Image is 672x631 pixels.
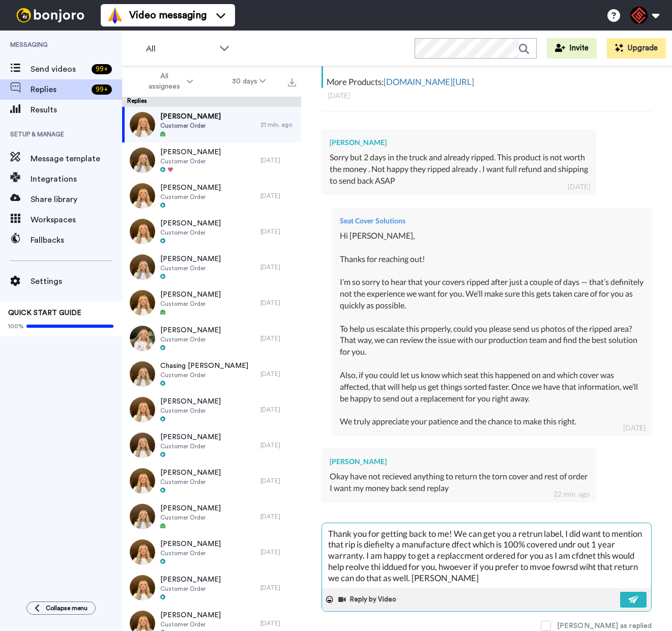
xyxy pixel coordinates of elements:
[160,300,221,308] span: Customer Order
[322,523,651,588] textarea: Hey [PERSON_NAME], Thank you for getting back to me! We can get you a retrun label, I did want to...
[160,218,221,228] span: [PERSON_NAME]
[31,234,122,246] span: Fallbacks
[160,371,248,379] span: Customer Order
[122,285,301,321] a: [PERSON_NAME]Customer Order[DATE]
[260,477,296,485] div: [DATE]
[340,216,644,226] div: Seat Cover Solutions
[260,299,296,307] div: [DATE]
[130,112,155,137] img: 209614c7-71b2-4a0b-b1f2-414f5a5484a7-thumb.jpg
[160,111,221,122] span: [PERSON_NAME]
[328,91,646,101] div: [DATE]
[547,38,597,59] button: Invite
[330,471,588,494] div: Okay have not recieved anything to return the torn cover and rest of order I want my money back s...
[31,214,122,226] span: Workspaces
[31,173,122,185] span: Integrations
[213,72,285,91] button: 30 days
[122,427,301,463] a: [PERSON_NAME]Customer Order[DATE]
[130,575,155,600] img: 2b905651-5b4c-4456-8a58-77f7de7354a2-thumb.jpg
[260,192,296,200] div: [DATE]
[160,539,221,549] span: [PERSON_NAME]
[146,43,214,55] span: All
[160,157,221,165] span: Customer Order
[260,121,296,129] div: 21 min. ago
[160,183,221,193] span: [PERSON_NAME]
[553,489,590,499] div: 22 min. ago
[122,463,301,499] a: [PERSON_NAME]Customer Order[DATE]
[160,585,221,593] span: Customer Order
[340,230,644,427] div: Hi [PERSON_NAME], Thanks for reaching out! I’m so sorry to hear that your covers ripped after jus...
[260,156,296,164] div: [DATE]
[160,432,221,442] span: [PERSON_NAME]
[160,325,221,335] span: [PERSON_NAME]
[285,74,299,89] button: Export all results that match these filters now.
[107,7,123,23] img: vm-color.svg
[160,335,221,343] span: Customer Order
[160,228,221,237] span: Customer Order
[260,584,296,592] div: [DATE]
[8,309,81,317] span: QUICK START GUIDE
[160,442,221,450] span: Customer Order
[628,595,639,604] img: send-white.svg
[130,254,155,280] img: 036751aa-f9be-411c-b915-3c9933234beb-thumb.jpg
[122,142,301,178] a: [PERSON_NAME]Customer Order[DATE]
[160,254,221,264] span: [PERSON_NAME]
[122,570,301,606] a: [PERSON_NAME]Customer Order[DATE]
[384,76,474,87] a: [DOMAIN_NAME][URL]
[130,504,155,529] img: 51607d62-fee8-4b3c-a29c-50165726029e-thumb.jpg
[31,153,122,165] span: Message template
[122,249,301,285] a: [PERSON_NAME]Customer Order[DATE]
[160,361,248,371] span: Chasing [PERSON_NAME]
[260,619,296,627] div: [DATE]
[92,84,112,95] div: 99 +
[130,290,155,315] img: 434142d7-c6ed-4c05-9b84-f9bcb7f196e3-thumb.jpg
[130,468,155,494] img: b03c2c22-6a48-482b-bf23-d3052d6bd9f3-thumb.jpg
[12,8,89,22] img: bj-logo-header-white.svg
[122,214,301,249] a: [PERSON_NAME]Customer Order[DATE]
[122,499,301,534] a: [PERSON_NAME]Customer Order[DATE]
[160,478,221,486] span: Customer Order
[160,620,221,628] span: Customer Order
[160,122,221,130] span: Customer Order
[122,178,301,214] a: [PERSON_NAME]Customer Order[DATE]
[260,227,296,236] div: [DATE]
[260,406,296,414] div: [DATE]
[122,107,301,142] a: [PERSON_NAME]Customer Order21 min. ago
[260,334,296,342] div: [DATE]
[130,361,155,387] img: 27e87c12-1ba6-4f9d-a453-727b6517aed9-thumb.jpg
[122,97,301,107] div: Replies
[31,104,122,116] span: Results
[330,456,588,467] div: [PERSON_NAME]
[130,539,155,565] img: 67399500-55d2-4eab-b767-1f549c746439-thumb.jpg
[143,71,185,92] span: All assignees
[122,534,301,570] a: [PERSON_NAME]Customer Order[DATE]
[623,423,646,433] div: [DATE]
[568,182,590,192] div: [DATE]
[130,397,155,422] img: d2686785-8f53-4271-8eae-b986a806cf62-thumb.jpg
[130,433,155,458] img: b16e17cf-ed54-4663-883d-5267cff4386d-thumb.jpg
[31,63,87,75] span: Send videos
[31,83,87,96] span: Replies
[288,78,296,87] img: export.svg
[46,604,87,612] span: Collapse menu
[330,152,588,187] div: Sorry but 2 days in the truck and already ripped. This product is not worth the money . Not happy...
[8,322,24,330] span: 100%
[260,263,296,271] div: [DATE]
[160,575,221,585] span: [PERSON_NAME]
[130,219,155,244] img: d19811c7-2937-41f4-b058-6dbe87269fd1-thumb.jpg
[160,468,221,478] span: [PERSON_NAME]
[130,148,155,173] img: 7a7b60e0-a2e3-41b4-b711-80f08efe35d1-thumb.jpg
[260,548,296,556] div: [DATE]
[160,407,221,415] span: Customer Order
[160,193,221,201] span: Customer Order
[160,549,221,557] span: Customer Order
[260,370,296,378] div: [DATE]
[160,610,221,620] span: [PERSON_NAME]
[26,601,96,615] button: Collapse menu
[337,592,399,607] button: Reply by Video
[130,326,155,351] img: f0d36fcb-40ce-41f9-bc78-fb01478e433e-thumb.jpg
[160,290,221,300] span: [PERSON_NAME]
[122,356,301,392] a: Chasing [PERSON_NAME]Customer Order[DATE]
[124,67,213,96] button: All assignees
[557,621,652,631] div: [PERSON_NAME] as replied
